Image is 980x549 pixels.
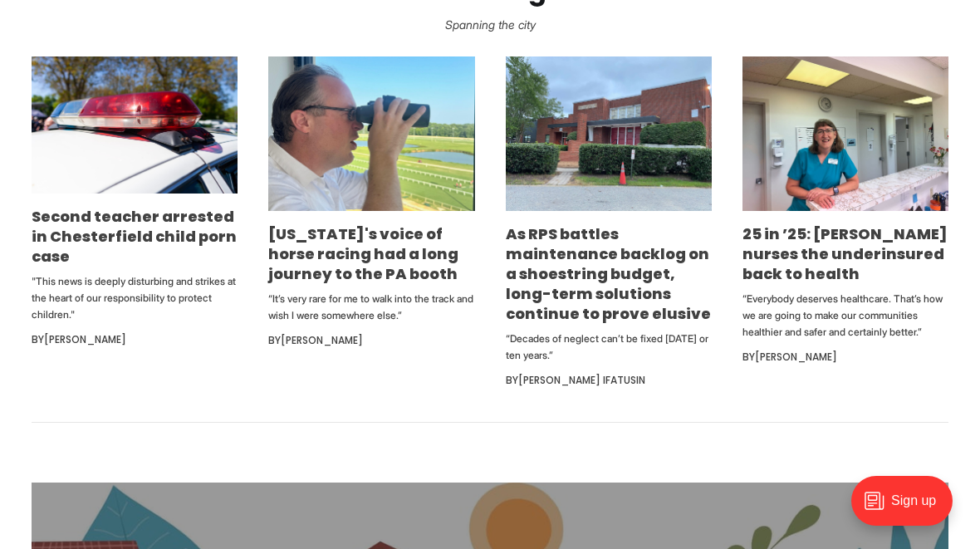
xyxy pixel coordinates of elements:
[837,468,980,549] iframe: portal-trigger
[44,332,126,346] a: [PERSON_NAME]
[32,273,238,323] p: "This news is deeply disturbing and strikes at the heart of our responsibility to protect children."
[506,56,712,211] img: As RPS battles maintenance backlog on a shoestring budget, long-term solutions continue to prove ...
[506,223,711,324] a: As RPS battles maintenance backlog on a shoestring budget, long-term solutions continue to prove ...
[742,56,948,211] img: 25 in ’25: Marilyn Metzler nurses the underinsured back to health
[281,333,363,347] a: [PERSON_NAME]
[32,330,238,350] div: By
[742,223,948,284] a: 25 in ’25: [PERSON_NAME] nurses the underinsured back to health
[268,223,458,284] a: [US_STATE]'s voice of horse racing had a long journey to the PA booth
[268,56,474,211] img: Virginia's voice of horse racing had a long journey to the PA booth
[268,331,474,350] div: By
[518,373,645,387] a: [PERSON_NAME] Ifatusin
[742,291,948,341] p: “Everybody deserves healthcare. That’s how we are going to make our communities healthier and saf...
[506,370,712,390] div: By
[742,347,948,367] div: By
[268,291,474,324] p: “It’s very rare for me to walk into the track and wish I were somewhere else.”
[755,350,837,364] a: [PERSON_NAME]
[32,206,237,267] a: Second teacher arrested in Chesterfield child porn case
[506,331,712,364] p: “Decades of neglect can’t be fixed [DATE] or ten years.”
[27,13,953,37] p: Spanning the city
[32,56,238,194] img: Second teacher arrested in Chesterfield child porn case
